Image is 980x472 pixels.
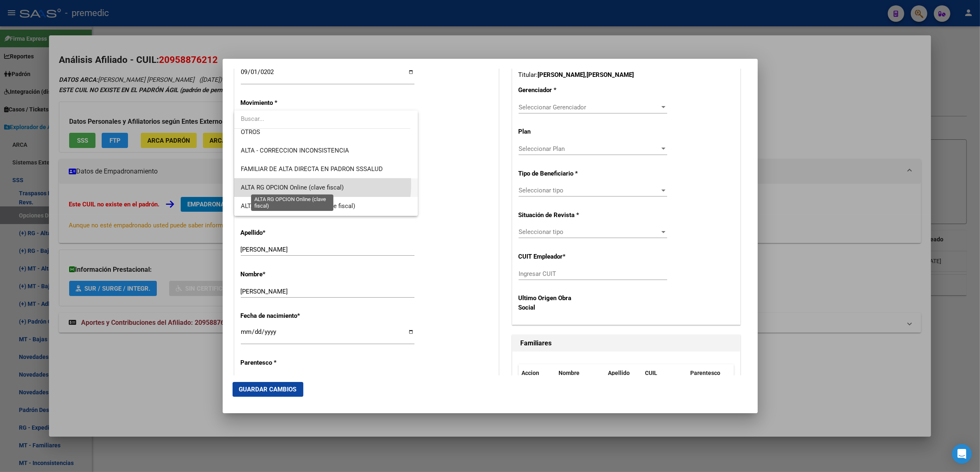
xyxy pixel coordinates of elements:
[952,444,972,464] div: Open Intercom Messenger
[241,128,260,136] span: OTROS
[241,202,355,210] span: ALTA MT/PD OPCION Online (clave fiscal)
[241,184,344,191] span: ALTA RG OPCION Online (clave fiscal)
[241,165,383,173] span: FAMILIAR DE ALTA DIRECTA EN PADRON SSSALUD
[241,147,349,154] span: ALTA - CORRECCION INCONSISTENCIA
